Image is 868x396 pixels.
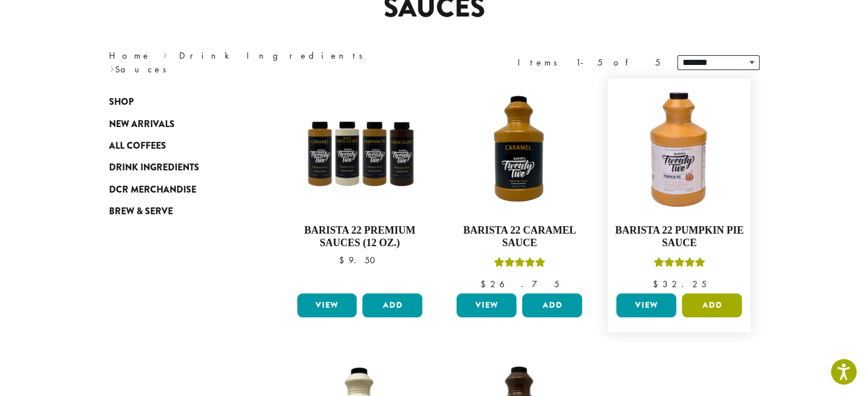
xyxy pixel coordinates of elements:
button: Add [522,293,582,317]
a: New Arrivals [109,113,246,134]
bdi: 26.75 [480,278,559,290]
img: DP3239.64-oz.01.default.png [613,84,745,215]
a: Brew & Serve [109,201,246,222]
span: $ [339,254,349,266]
button: Add [362,293,422,317]
div: Rated 5.00 out of 5 [653,256,705,273]
span: › [110,59,114,76]
h4: Barista 22 Premium Sauces (12 oz.) [294,224,426,249]
a: Home [109,50,151,62]
span: › [163,45,167,63]
span: All Coffees [109,139,166,153]
div: Rated 5.00 out of 5 [494,256,545,273]
a: DCR Merchandise [109,179,246,201]
nav: Breadcrumb [109,49,417,76]
span: $ [480,278,490,290]
bdi: 9.50 [339,254,381,266]
h4: Barista 22 Caramel Sauce [454,224,585,249]
a: View [616,293,676,317]
span: Shop [109,95,134,109]
h4: Barista 22 Pumpkin Pie Sauce [613,224,745,249]
img: B22-Caramel-Sauce_Stock-e1709240861679.png [454,84,585,215]
span: Brew & Serve [109,205,173,219]
span: Drink Ingredients [109,161,199,175]
a: Barista 22 Premium Sauces (12 oz.) $9.50 [294,84,426,289]
a: Barista 22 Pumpkin Pie SauceRated 5.00 out of 5 $32.25 [613,84,745,289]
img: B22SauceSqueeze_All-300x300.png [294,84,425,215]
a: Barista 22 Caramel SauceRated 5.00 out of 5 $26.75 [454,84,585,289]
a: Drink Ingredients [179,50,370,62]
span: $ [652,278,662,290]
a: Shop [109,91,246,113]
bdi: 32.25 [652,278,706,290]
button: Add [682,293,742,317]
span: New Arrivals [109,117,175,132]
a: Drink Ingredients [109,157,246,178]
a: View [297,293,357,317]
a: View [457,293,516,317]
span: DCR Merchandise [109,183,196,197]
div: Items 1-5 of 5 [518,56,660,70]
a: All Coffees [109,135,246,157]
